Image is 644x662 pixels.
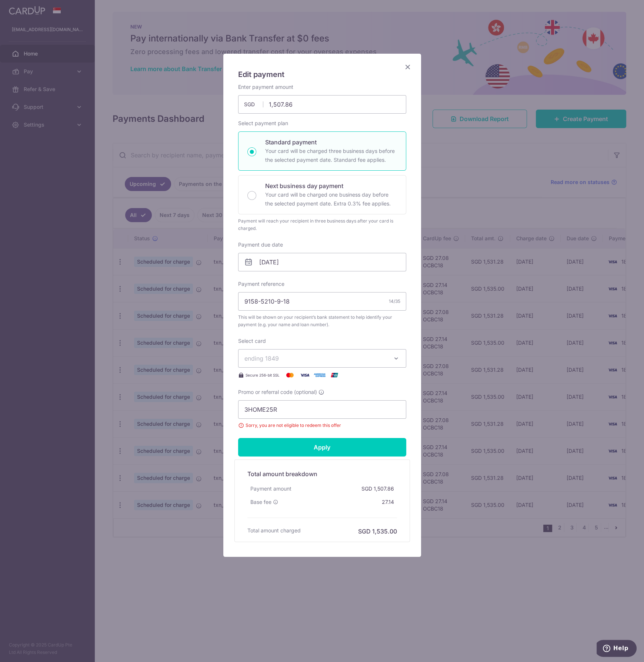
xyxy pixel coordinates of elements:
[403,63,412,71] button: Close
[247,482,294,495] div: Payment amount
[238,68,406,80] h5: Edit payment
[244,355,279,362] span: ending 1849
[247,527,301,534] h6: Total amount charged
[297,371,312,380] img: Visa
[265,181,397,190] p: Next business day payment
[238,388,317,396] span: Promo or referral code (optional)
[250,498,271,506] span: Base fee
[358,527,397,536] h6: SGD 1,535.00
[238,120,288,127] label: Select payment plan
[238,83,293,91] label: Enter payment amount
[327,371,342,380] img: UnionPay
[312,371,327,380] img: American Express
[238,241,283,248] label: Payment due date
[244,101,263,108] span: SGD
[246,372,280,378] span: Secure 256-bit SSL
[238,95,406,114] input: 0.00
[379,495,397,509] div: 27.14
[238,422,406,429] span: Sorry, you are not eligible to redeem this offer
[238,217,406,232] div: Payment will reach your recipient in three business days after your card is charged.
[238,253,406,271] input: DD / MM / YYYY
[238,314,406,328] span: This will be shown on your recipient’s bank statement to help identify your payment (e.g. your na...
[265,190,397,208] p: Your card will be charged one business day before the selected payment date. Extra 0.3% fee applies.
[283,371,297,380] img: Mastercard
[265,147,397,164] p: Your card will be charged three business days before the selected payment date. Standard fee appl...
[358,482,397,495] div: SGD 1,507.86
[597,640,637,658] iframe: Opens a widget where you can find more information
[238,337,266,345] label: Select card
[265,138,397,147] p: Standard payment
[389,298,400,305] div: 14/35
[238,349,406,368] button: ending 1849
[238,438,406,457] input: Apply
[247,469,397,478] h5: Total amount breakdown
[238,280,284,288] label: Payment reference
